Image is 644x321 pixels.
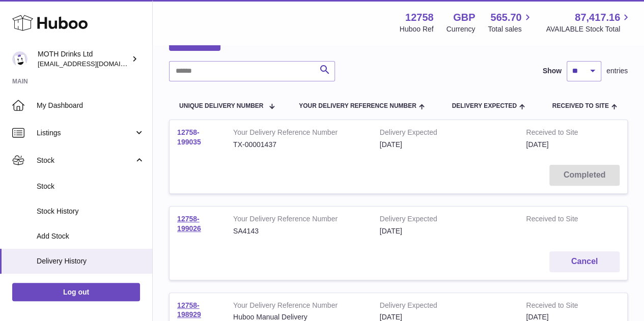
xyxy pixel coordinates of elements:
[37,101,145,110] span: My Dashboard
[177,215,201,232] a: 12758-199026
[543,66,562,76] label: Show
[233,128,365,140] strong: Your Delivery Reference Number
[380,226,511,236] div: [DATE]
[38,60,150,68] span: [EMAIL_ADDRESS][DOMAIN_NAME]
[575,11,620,24] span: 87,417.16
[38,49,129,69] div: MOTH Drinks Ltd
[526,214,593,226] strong: Received to Site
[400,24,434,34] div: Huboo Ref
[177,128,201,146] a: 12758-199035
[380,140,511,150] div: [DATE]
[179,103,263,109] span: Unique Delivery Number
[233,140,365,150] div: TX-00001437
[380,128,511,140] strong: Delivery Expected
[446,24,475,34] div: Currency
[37,128,134,138] span: Listings
[233,226,365,236] div: SA4143
[606,66,628,76] span: entries
[380,301,511,313] strong: Delivery Expected
[490,11,521,24] span: 565.70
[37,182,145,191] span: Stock
[37,207,145,216] span: Stock History
[546,24,632,34] span: AVAILABLE Stock Total
[37,156,134,165] span: Stock
[233,214,365,226] strong: Your Delivery Reference Number
[546,11,632,34] a: 87,417.16 AVAILABLE Stock Total
[405,11,434,24] strong: 12758
[12,51,27,67] img: orders@mothdrinks.com
[488,24,533,34] span: Total sales
[526,128,593,140] strong: Received to Site
[526,140,548,149] span: [DATE]
[453,11,475,24] strong: GBP
[488,11,533,34] a: 565.70 Total sales
[37,231,145,241] span: Add Stock
[549,251,620,272] button: Cancel
[452,103,516,109] span: Delivery Expected
[233,301,365,313] strong: Your Delivery Reference Number
[37,256,145,266] span: Delivery History
[526,301,593,313] strong: Received to Site
[299,103,416,109] span: Your Delivery Reference Number
[380,214,511,226] strong: Delivery Expected
[12,283,140,301] a: Log out
[526,313,548,321] span: [DATE]
[177,301,201,319] a: 12758-198929
[552,103,609,109] span: Received to Site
